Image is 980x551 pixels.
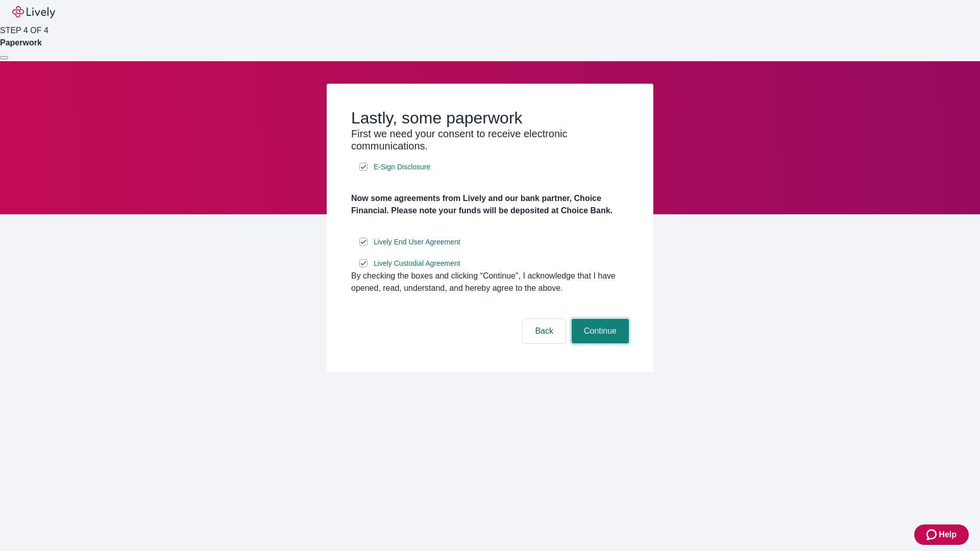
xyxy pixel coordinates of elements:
a: e-sign disclosure document [372,161,432,173]
span: E-Sign Disclosure [374,162,430,172]
a: e-sign disclosure document [372,257,462,270]
span: Help [939,529,957,541]
button: Back [523,319,566,343]
div: By checking the boxes and clicking “Continue", I acknowledge that I have opened, read, understand... [351,270,629,294]
h2: Lastly, some paperwork [351,108,629,128]
img: Lively [12,6,55,18]
button: Continue [572,319,629,343]
button: Zendesk support iconHelp [914,524,969,545]
a: e-sign disclosure document [372,236,462,248]
span: Lively Custodial Agreement [374,258,460,269]
span: Lively End User Agreement [374,237,460,247]
h3: First we need your consent to receive electronic communications. [351,128,629,152]
h4: Now some agreements from Lively and our bank partner, Choice Financial. Please note your funds wi... [351,192,629,217]
svg: Zendesk support icon [926,529,939,541]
